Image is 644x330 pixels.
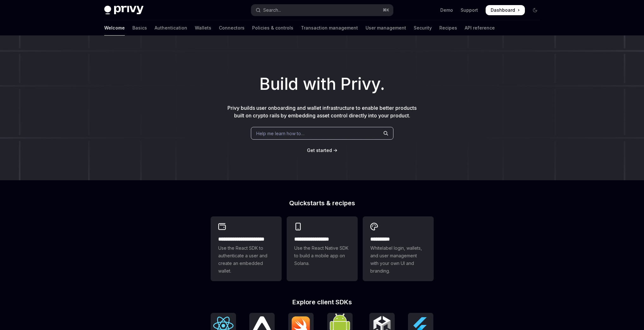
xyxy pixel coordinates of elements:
[383,8,389,13] span: ⌘ K
[256,130,304,137] span: Help me learn how to…
[195,20,211,36] a: Wallets
[461,7,478,13] a: Support
[363,216,434,281] a: **** *****Whitelabel login, wallets, and user management with your own UI and branding.
[155,20,187,36] a: Authentication
[294,244,350,267] span: Use the React Native SDK to build a mobile app on Solana.
[370,244,426,275] span: Whitelabel login, wallets, and user management with your own UI and branding.
[440,7,453,13] a: Demo
[227,105,417,119] span: Privy builds user onboarding and wallet infrastructure to enable better products built on crypto ...
[465,20,495,36] a: API reference
[307,148,332,153] span: Get started
[301,20,358,36] a: Transaction management
[287,216,358,281] a: **** **** **** ***Use the React Native SDK to build a mobile app on Solana.
[366,20,406,36] a: User management
[263,6,281,14] div: Search...
[486,5,525,15] a: Dashboard
[439,20,457,36] a: Recipes
[491,7,515,13] span: Dashboard
[251,4,393,16] button: Open search
[104,6,143,15] img: dark logo
[252,20,293,36] a: Policies & controls
[307,147,332,154] a: Get started
[414,20,432,36] a: Security
[211,200,434,206] h2: Quickstarts & recipes
[132,20,147,36] a: Basics
[218,244,274,275] span: Use the React SDK to authenticate a user and create an embedded wallet.
[104,20,125,36] a: Welcome
[211,299,434,305] h2: Explore client SDKs
[10,72,634,96] h1: Build with Privy.
[219,20,245,36] a: Connectors
[530,5,540,15] button: Toggle dark mode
